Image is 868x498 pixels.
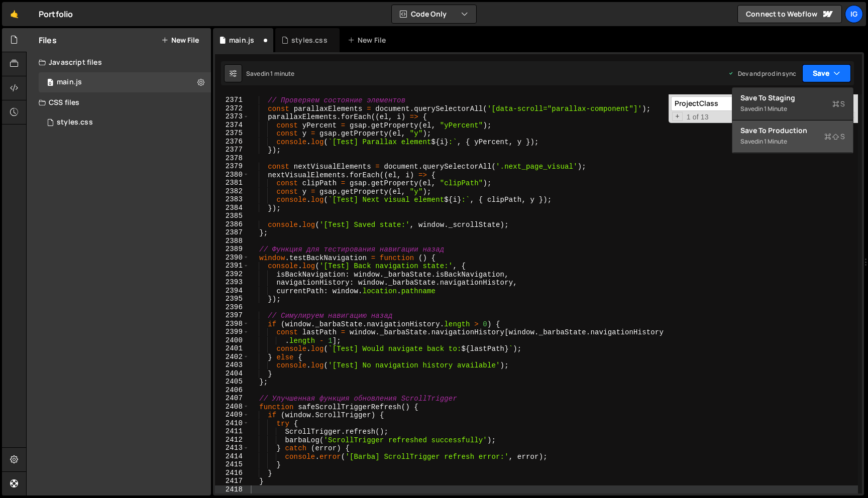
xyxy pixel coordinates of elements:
div: 2373 [215,112,249,121]
div: Saved [246,69,295,78]
div: 2386 [215,220,249,229]
span: 1 of 13 [683,113,713,121]
div: 2411 [215,427,249,436]
div: 2388 [215,237,249,245]
div: 2399 [215,328,249,336]
div: 2374 [215,121,249,130]
div: Portfolio [39,8,73,20]
div: 2392 [215,270,249,279]
div: 2409 [215,411,249,419]
input: Search for [671,96,797,111]
div: in 1 minute [758,137,787,146]
div: 2418 [215,485,249,494]
div: 2389 [215,245,249,254]
div: 2377 [215,146,249,154]
div: 14577/44352.css [39,112,211,133]
div: 2416 [215,469,249,477]
div: 2382 [215,187,249,196]
div: 2376 [215,138,249,146]
a: 🤙 [2,2,27,26]
div: 2372 [215,104,249,113]
button: Save [802,64,851,82]
div: 2375 [215,129,249,138]
span: 0 [47,79,53,87]
div: 2407 [215,394,249,403]
div: 2379 [215,162,249,171]
div: 2391 [215,262,249,270]
div: in 1 minute [264,69,295,78]
div: 2400 [215,336,249,345]
div: New File [348,35,390,45]
div: 2403 [215,361,249,369]
div: 2380 [215,171,249,179]
div: Javascript files [27,52,211,72]
div: 2413 [215,444,249,452]
div: 2378 [215,154,249,163]
button: Code Only [392,5,476,23]
div: Saved [740,136,845,148]
div: in 1 minute [758,104,787,113]
button: Save to ProductionS Savedin 1 minute [732,120,853,153]
span: Toggle Replace mode [672,112,683,121]
div: Save to Staging [740,93,845,103]
div: 2387 [215,228,249,237]
div: 2385 [215,212,249,220]
div: 2404 [215,369,249,378]
div: 2414 [215,452,249,461]
div: 2415 [215,460,249,469]
div: main.js [57,78,82,87]
div: 2371 [215,96,249,104]
div: Saved [740,103,845,115]
button: New File [161,36,199,44]
span: S [832,99,845,109]
div: 2401 [215,344,249,353]
div: 2394 [215,287,249,295]
div: 2397 [215,311,249,320]
span: S [824,132,845,142]
div: 2381 [215,179,249,187]
a: Connect to Webflow [737,5,842,23]
div: 2398 [215,320,249,328]
div: 2406 [215,386,249,395]
div: 2412 [215,436,249,444]
div: Save to Production [740,126,845,136]
div: Dev and prod in sync [728,69,796,78]
div: 2383 [215,195,249,204]
div: 2417 [215,477,249,485]
div: 2408 [215,403,249,411]
div: main.js [229,35,254,45]
div: 2393 [215,278,249,287]
h2: Files [39,35,57,46]
div: 2384 [215,204,249,212]
div: 2405 [215,378,249,386]
div: CSS files [27,92,211,112]
div: styles.css [291,35,328,45]
div: 2402 [215,353,249,361]
a: Ig [845,5,863,23]
div: 14577/44954.js [39,72,211,92]
div: 2395 [215,295,249,303]
div: 2396 [215,303,249,312]
button: Save to StagingS Savedin 1 minute [732,88,853,120]
div: 2390 [215,254,249,262]
div: styles.css [57,118,93,127]
div: 2410 [215,419,249,428]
